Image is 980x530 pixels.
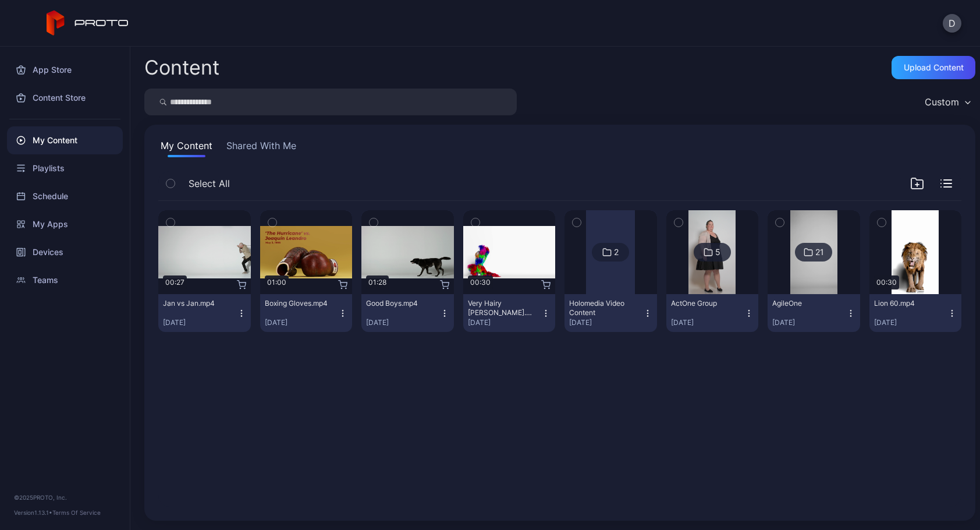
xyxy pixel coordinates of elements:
[614,247,619,257] div: 2
[158,139,215,157] button: My Content
[715,247,720,257] div: 5
[569,318,643,327] div: [DATE]
[892,56,975,79] button: Upload Content
[163,299,227,308] div: Jan vs Jan.mp4
[666,294,759,332] button: ActOne Group[DATE]
[7,266,123,294] a: Teams
[874,299,938,308] div: Lion 60.mp4
[874,318,948,327] div: [DATE]
[468,299,532,317] div: Very Hairy Jerry.mp4
[943,14,961,33] button: D
[569,299,633,317] div: Holomedia Video Content
[158,294,251,332] button: Jan vs Jan.mp4[DATE]
[361,294,454,332] button: Good Boys.mp4[DATE]
[260,294,353,332] button: Boxing Gloves.mp4[DATE]
[14,493,116,502] div: © 2025 PROTO, Inc.
[7,238,123,266] a: Devices
[7,84,123,112] a: Content Store
[7,126,123,154] a: My Content
[265,318,339,327] div: [DATE]
[7,210,123,238] a: My Apps
[772,318,846,327] div: [DATE]
[768,294,860,332] button: AgileOne[DATE]
[815,247,824,257] div: 21
[7,154,123,182] a: Playlists
[919,89,975,115] button: Custom
[14,509,52,516] span: Version 1.13.1 •
[265,299,329,308] div: Boxing Gloves.mp4
[869,294,962,332] button: Lion 60.mp4[DATE]
[163,318,237,327] div: [DATE]
[7,182,123,210] a: Schedule
[671,299,735,308] div: ActOne Group
[52,509,101,516] a: Terms Of Service
[925,96,959,108] div: Custom
[189,176,230,190] span: Select All
[463,294,556,332] button: Very Hairy [PERSON_NAME].mp4[DATE]
[904,63,964,72] div: Upload Content
[468,318,542,327] div: [DATE]
[144,58,219,77] div: Content
[7,56,123,84] a: App Store
[772,299,836,308] div: AgileOne
[366,318,440,327] div: [DATE]
[671,318,745,327] div: [DATE]
[224,139,299,157] button: Shared With Me
[366,299,430,308] div: Good Boys.mp4
[564,294,657,332] button: Holomedia Video Content[DATE]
